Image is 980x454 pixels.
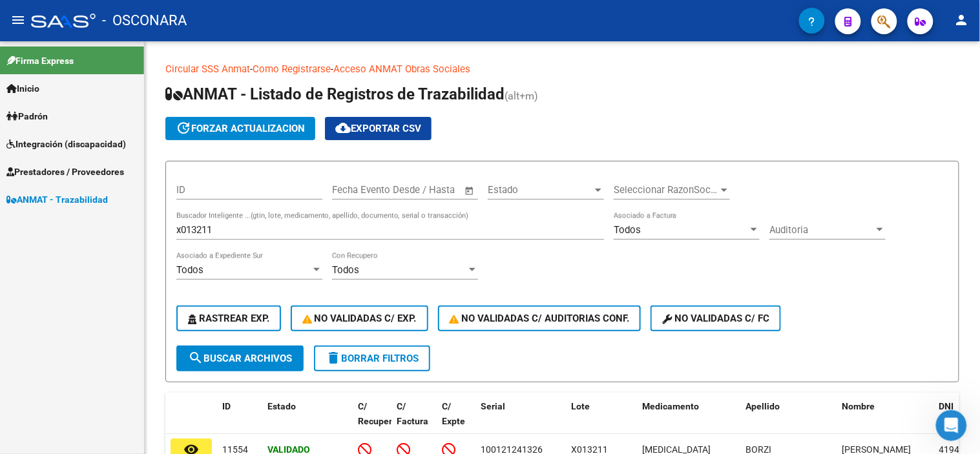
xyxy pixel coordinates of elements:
[335,120,351,136] mat-icon: cloud_download
[165,62,959,76] p: - -
[6,81,39,96] span: Inicio
[217,393,262,449] datatable-header-cell: ID
[566,393,637,449] datatable-header-cell: Lote
[6,165,124,179] span: Prestadores / Proveedores
[571,401,590,411] span: Lote
[397,401,428,426] span: C/ Factura
[740,393,837,449] datatable-header-cell: Apellido
[176,120,191,136] mat-icon: update
[475,393,566,449] datatable-header-cell: Serial
[262,393,353,449] datatable-header-cell: Estado
[939,401,954,411] span: DNI
[188,350,203,366] mat-icon: search
[333,63,470,75] a: Acceso ANMAT Obras Sociales
[769,224,874,236] span: Auditoria
[102,6,187,35] span: - OSCONARA
[326,353,419,364] span: Borrar Filtros
[463,183,477,198] button: Open calendar
[450,313,630,324] span: No Validadas c/ Auditorias Conf.
[936,410,967,441] iframe: Intercom live chat
[10,12,26,28] mat-icon: menu
[614,184,718,196] span: Seleccionar RazonSocial
[326,350,341,366] mat-icon: delete
[651,305,781,331] button: No validadas c/ FC
[391,393,437,449] datatable-header-cell: C/ Factura
[481,401,505,411] span: Serial
[438,305,641,331] button: No Validadas c/ Auditorias Conf.
[954,12,970,28] mat-icon: person
[188,313,269,324] span: Rastrear Exp.
[332,264,359,276] span: Todos
[188,353,292,364] span: Buscar Archivos
[745,401,780,411] span: Apellido
[176,346,304,371] button: Buscar Archivos
[837,393,934,449] datatable-header-cell: Nombre
[176,123,305,134] span: forzar actualizacion
[165,63,250,75] a: Circular SSS Anmat
[842,401,875,411] span: Nombre
[442,401,465,426] span: C/ Expte
[176,305,281,331] button: Rastrear Exp.
[314,346,430,371] button: Borrar Filtros
[6,137,126,151] span: Integración (discapacidad)
[325,117,432,140] button: Exportar CSV
[222,401,231,411] span: ID
[332,184,384,196] input: Fecha inicio
[470,63,591,75] a: Documentacion trazabilidad
[396,184,459,196] input: Fecha fin
[353,393,391,449] datatable-header-cell: C/ Recupero
[662,313,769,324] span: No validadas c/ FC
[505,90,538,102] span: (alt+m)
[267,401,296,411] span: Estado
[6,192,108,207] span: ANMAT - Trazabilidad
[253,63,331,75] a: Como Registrarse
[437,393,475,449] datatable-header-cell: C/ Expte
[302,313,417,324] span: No Validadas c/ Exp.
[165,117,315,140] button: forzar actualizacion
[642,401,699,411] span: Medicamento
[335,123,421,134] span: Exportar CSV
[165,85,505,103] span: ANMAT - Listado de Registros de Trazabilidad
[291,305,428,331] button: No Validadas c/ Exp.
[358,401,397,426] span: C/ Recupero
[176,264,203,276] span: Todos
[614,224,641,236] span: Todos
[6,109,48,123] span: Padrón
[488,184,592,196] span: Estado
[637,393,740,449] datatable-header-cell: Medicamento
[6,54,74,68] span: Firma Express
